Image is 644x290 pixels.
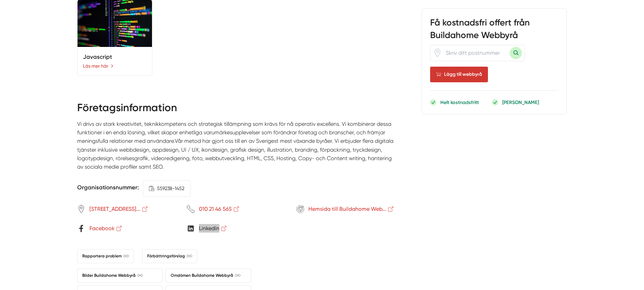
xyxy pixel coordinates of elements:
a: [STREET_ADDRESS]... [77,205,176,213]
span: 559238-1452 [157,185,184,192]
a: Facebook [77,224,176,233]
span: 010 21 46 565 [199,205,240,213]
a: Linkedin [187,224,285,233]
span: Klicka för att använda din position. [433,49,442,57]
a: Läs mer här [83,62,114,70]
h5: Javascript [83,52,147,62]
span: Bilder Buildahome Webbyrå [82,272,143,279]
a: Rapportera problem [77,249,134,263]
span: [STREET_ADDRESS]... [89,205,149,213]
span: Hemsida till Buildahome Web... [308,205,394,213]
a: Hemsida till Buildahome Web... [296,205,395,213]
a: Förbättringsförslag [142,249,197,263]
h5: Organisationsnummer: [77,183,139,194]
p: Helt kostnadsfritt [440,99,479,106]
span: Linkedin [199,224,227,233]
span: Förbättringsförslag [147,253,192,259]
a: 010 21 46 565 [187,205,285,213]
h2: Företagsinformation [77,100,394,119]
button: Sök med postnummer [510,47,522,59]
svg: Telefon [187,205,195,213]
a: Bilder Buildahome Webbyrå [77,269,163,283]
svg: Pin / Karta [433,49,442,57]
h3: Få kostnadsfri offert från Buildahome Webbyrå [430,17,558,45]
input: Skriv ditt postnummer [442,45,510,61]
p: Vi drivs av stark kreativitet, teknikkompetens och strategisk tillämpning som krävs för nå operat... [77,120,394,177]
span: Rapportera problem [82,253,129,259]
a: Omdömen Buildahome Webbyrå [166,269,251,283]
svg: Linkedin [187,224,195,233]
svg: Pin / Karta [77,205,85,213]
span: Omdömen Buildahome Webbyrå [171,272,240,279]
p: [PERSON_NAME] [502,99,539,106]
svg: Facebook [77,224,85,233]
: Lägg till webbyrå [430,67,488,82]
span: Facebook [89,224,123,233]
